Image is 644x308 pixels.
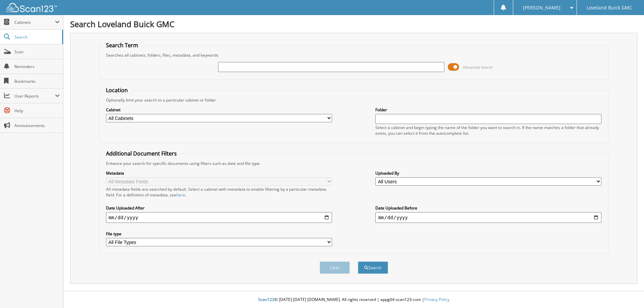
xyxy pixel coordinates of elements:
div: Select a cabinet and begin typing the name of the folder you want to search in. If the name match... [375,125,601,136]
div: Enhance your search for specific documents using filters such as date and file type. [103,161,605,166]
h1: Search Loveland Buick GMC [70,18,637,29]
label: Date Uploaded After [106,205,332,211]
div: All metadata fields are searched by default. Select a cabinet with metadata to enable filtering b... [106,186,332,198]
input: end [375,212,601,223]
span: Bookmarks [14,78,60,84]
div: Optionally limit your search to a particular cabinet or folder [103,97,605,103]
div: Searches all cabinets, folders, files, metadata, and keywords [103,52,605,58]
label: Metadata [106,170,332,176]
a: here [176,192,185,198]
div: © [DATE]-[DATE] [DOMAIN_NAME]. All rights reserved | appg04-scan123-com | [63,292,644,308]
legend: Additional Document Filters [103,150,180,157]
legend: Search Term [103,42,142,49]
span: Help [14,108,60,114]
span: Search [14,34,59,40]
label: File type [106,231,332,237]
span: Scan123 [258,297,274,302]
span: [PERSON_NAME] [523,6,560,10]
span: User Reports [14,93,55,99]
span: Advanced Search [463,65,493,70]
span: Announcements [14,123,60,128]
img: scan123-logo-white.svg [7,3,57,12]
input: start [106,212,332,223]
label: Uploaded By [375,170,601,176]
span: Reminders [14,64,60,69]
legend: Location [103,86,131,94]
span: Scan [14,49,60,55]
button: Search [358,261,388,274]
span: Cabinets [14,19,55,25]
label: Date Uploaded Before [375,205,601,211]
span: Loveland Buick GMC [587,6,632,10]
label: Cabinet [106,107,332,113]
a: Privacy Policy [424,297,449,302]
label: Folder [375,107,601,113]
button: Clear [320,261,350,274]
